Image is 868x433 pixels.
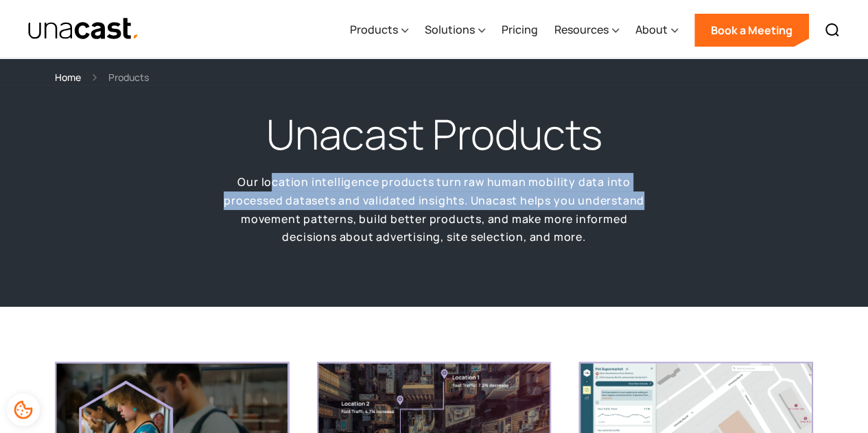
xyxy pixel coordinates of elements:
[635,2,678,58] div: About
[222,173,647,246] p: Our location intelligence products turn raw human mobility data into processed datasets and valid...
[635,21,668,38] div: About
[7,393,40,426] div: Cookie Preferences
[350,2,408,58] div: Products
[425,2,485,58] div: Solutions
[554,2,619,58] div: Resources
[27,17,139,41] a: home
[27,17,139,41] img: Unacast text logo
[425,21,475,38] div: Solutions
[502,2,538,58] a: Pricing
[266,107,602,162] h1: Unacast Products
[350,21,398,38] div: Products
[108,69,149,85] div: Products
[694,14,809,47] a: Book a Meeting
[55,69,81,85] a: Home
[554,21,609,38] div: Resources
[824,22,841,38] img: Search icon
